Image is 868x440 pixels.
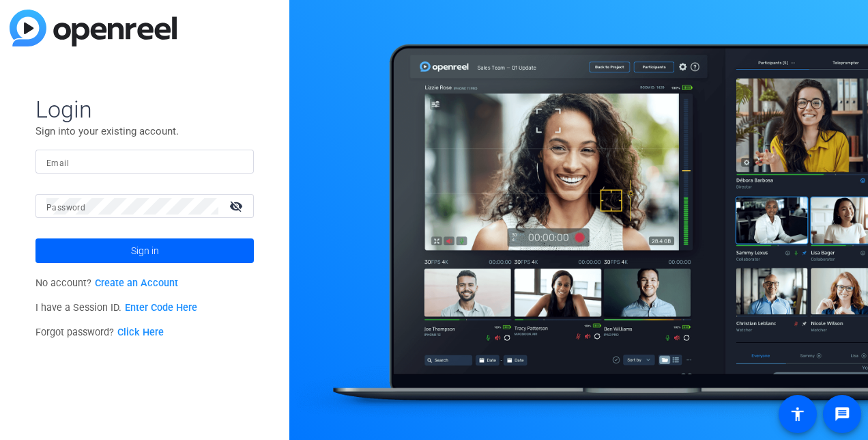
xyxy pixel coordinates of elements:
[35,238,254,263] button: Sign in
[35,95,254,124] span: Login
[35,124,254,139] p: Sign into your existing account.
[131,234,159,268] span: Sign in
[46,203,85,212] mat-label: Password
[834,406,850,422] mat-icon: message
[125,302,197,314] a: Enter Code Here
[221,196,254,216] mat-icon: visibility_off
[35,327,164,338] span: Forgot password?
[46,159,69,168] mat-label: Email
[10,10,177,46] img: blue-gradient.svg
[35,277,178,289] span: No account?
[790,406,806,422] mat-icon: accessibility
[35,302,197,314] span: I have a Session ID.
[95,277,178,289] a: Create an Account
[46,154,243,170] input: Enter Email Address
[117,327,164,338] a: Click Here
